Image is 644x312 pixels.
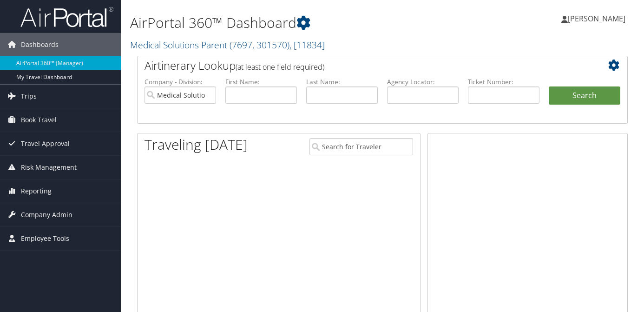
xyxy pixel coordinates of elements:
span: Risk Management [21,156,77,179]
button: Search [549,86,620,105]
span: [PERSON_NAME] [568,13,625,24]
a: [PERSON_NAME] [561,5,635,33]
label: First Name: [225,77,297,86]
h1: AirPortal 360™ Dashboard [130,13,467,33]
input: Search for Traveler [309,138,413,155]
h2: Airtinerary Lookup [145,58,579,73]
span: Book Travel [21,108,57,132]
h1: Traveling [DATE] [145,135,248,154]
label: Company - Division: [145,77,216,86]
label: Agency Locator: [387,77,459,86]
label: Last Name: [306,77,378,86]
label: Ticket Number: [468,77,539,86]
span: Company Admin [21,203,72,226]
span: (at least one field required) [236,62,324,72]
span: Dashboards [21,33,59,56]
span: Reporting [21,179,52,203]
span: Trips [21,85,37,108]
span: , [ 11834 ] [289,39,325,51]
span: Employee Tools [21,227,69,250]
span: Travel Approval [21,132,70,155]
img: airportal-logo.png [20,6,113,28]
a: Medical Solutions Parent [130,39,325,51]
span: ( 7697, 301570 ) [230,39,289,51]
